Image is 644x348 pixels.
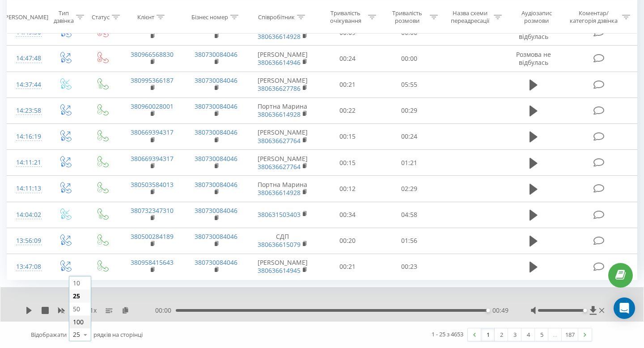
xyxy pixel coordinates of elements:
td: 00:21 [317,72,379,98]
div: 14:11:21 [16,154,38,171]
div: Клієнт [137,13,154,21]
td: 00:22 [317,98,379,123]
td: 00:29 [378,98,440,123]
div: Тривалість розмови [386,9,428,25]
a: 380730084046 [195,50,237,59]
td: 02:29 [378,176,440,202]
a: 380995366187 [131,76,174,85]
a: 380730084046 [195,128,237,136]
td: 01:56 [378,228,440,254]
a: 5 [535,328,548,341]
a: 380636614928 [258,32,301,41]
span: 00:49 [492,306,508,315]
a: 380636627786 [258,84,301,93]
a: 380958415643 [131,258,174,267]
a: 380966568830 [131,50,174,59]
div: Статус [92,13,110,21]
a: 380732347310 [131,206,174,215]
td: 00:12 [317,176,379,202]
a: 380636627764 [258,136,301,145]
div: 14:11:13 [16,180,38,197]
div: 1 - 25 з 4653 [432,330,463,339]
td: 00:15 [317,150,379,176]
div: [PERSON_NAME] [3,13,48,21]
a: 380669394317 [131,128,174,136]
a: 380631503403 [258,210,301,219]
a: 3 [508,328,521,341]
a: 380730084046 [195,180,237,189]
span: 25 [73,292,80,300]
a: 380730084046 [195,232,237,241]
a: 380636627764 [258,162,301,171]
div: Аудіозапис розмови [512,9,561,25]
span: 1 x [90,306,97,315]
span: Розмова не відбулась [516,24,551,41]
a: 380503584013 [131,180,174,189]
span: 50 [73,305,80,313]
a: 380730084046 [195,206,237,215]
td: 00:24 [378,123,440,149]
span: Розмова не відбулась [516,50,551,67]
span: 10 [73,279,80,287]
td: 04:58 [378,202,440,228]
a: 380500284189 [131,232,174,241]
td: Портна Марина [248,176,317,202]
a: 2 [495,328,508,341]
td: 00:15 [317,123,379,149]
span: 100 [73,318,84,326]
a: 380730084046 [195,102,237,110]
div: Бізнес номер [191,13,228,21]
a: 4 [521,328,535,341]
a: 380636614945 [258,266,301,275]
div: Accessibility label [583,309,587,312]
div: Тривалість очікування [325,9,366,25]
span: 00:00 [155,306,176,315]
td: [PERSON_NAME] [248,254,317,280]
div: Коментар/категорія дзвінка [568,9,620,25]
div: 14:47:48 [16,50,38,67]
td: СДП [248,228,317,254]
a: 1 [481,328,495,341]
a: 380636615079 [258,240,301,249]
td: Портна Марина [248,98,317,123]
td: 00:23 [378,254,440,280]
div: Open Intercom Messenger [614,297,635,319]
div: Назва схеми переадресації [448,9,491,25]
a: 380960028001 [131,102,174,110]
td: 00:24 [317,46,379,72]
span: рядків на сторінці [93,331,143,339]
div: 13:56:09 [16,232,38,250]
div: … [548,328,562,341]
span: Відображати [31,331,67,339]
td: 00:34 [317,202,379,228]
div: Співробітник [258,13,295,21]
a: 380730084046 [195,76,237,85]
td: [PERSON_NAME] [248,123,317,149]
a: 380636614928 [258,110,301,119]
a: 380636614946 [258,58,301,67]
a: 187 [562,328,578,341]
div: 14:23:58 [16,102,38,119]
td: [PERSON_NAME] [248,150,317,176]
td: 00:21 [317,254,379,280]
td: 00:20 [317,228,379,254]
a: 380730084046 [195,258,237,267]
td: 00:00 [378,46,440,72]
div: 25 [73,330,80,339]
a: 380730084046 [195,154,237,163]
div: 14:04:02 [16,206,38,224]
a: 380636614928 [258,188,301,197]
div: 14:16:19 [16,128,38,145]
a: 380669394317 [131,154,174,163]
div: Тип дзвінка [54,9,74,25]
div: Accessibility label [486,309,490,312]
td: [PERSON_NAME] [248,46,317,72]
div: 13:47:08 [16,258,38,276]
td: 01:21 [378,150,440,176]
div: 14:37:44 [16,76,38,93]
td: [PERSON_NAME] [248,72,317,98]
td: 05:55 [378,72,440,98]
